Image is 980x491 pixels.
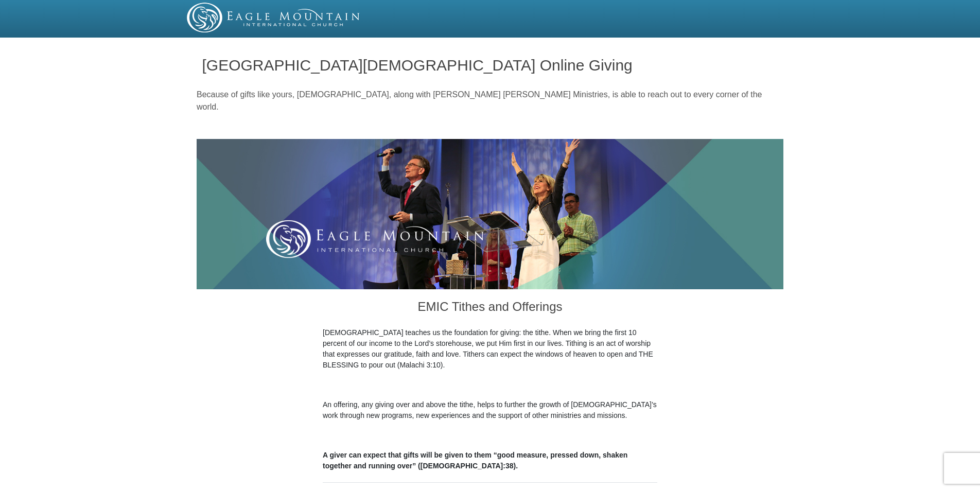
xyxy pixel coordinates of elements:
[202,57,778,74] h1: [GEOGRAPHIC_DATA][DEMOGRAPHIC_DATA] Online Giving
[323,451,627,470] b: A giver can expect that gifts will be given to them “good measure, pressed down, shaken together ...
[323,289,657,327] h3: EMIC Tithes and Offerings
[323,399,657,421] p: An offering, any giving over and above the tithe, helps to further the growth of [DEMOGRAPHIC_DAT...
[323,327,657,371] p: [DEMOGRAPHIC_DATA] teaches us the foundation for giving: the tithe. When we bring the first 10 pe...
[187,3,361,32] img: EMIC
[197,89,783,113] p: Because of gifts like yours, [DEMOGRAPHIC_DATA], along with [PERSON_NAME] [PERSON_NAME] Ministrie...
